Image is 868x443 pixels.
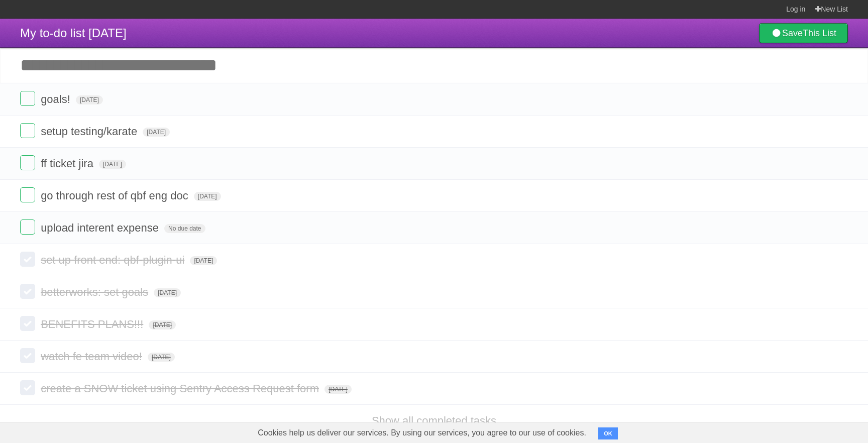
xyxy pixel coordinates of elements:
[164,224,205,233] span: No due date
[41,286,151,298] span: betterworks: set goals
[372,414,496,427] a: Show all completed tasks
[324,385,352,394] span: [DATE]
[20,380,35,395] label: Done
[20,348,35,363] label: Done
[20,155,35,170] label: Done
[20,26,127,40] span: My to-do list [DATE]
[20,91,35,106] label: Done
[41,318,146,330] span: BENEFITS PLANS!!!
[41,189,191,202] span: go through rest of qbf eng doc
[41,254,187,266] span: set up front end: qbf-plugin-ui
[41,157,96,170] span: ff ticket jira
[76,95,103,104] span: [DATE]
[99,160,126,169] span: [DATE]
[149,320,176,329] span: [DATE]
[41,382,321,395] span: create a SNOW ticket using Sentry Access Request form
[803,28,836,38] b: This List
[20,284,35,299] label: Done
[20,219,35,235] label: Done
[41,350,145,363] span: watch fe team video!
[148,353,175,362] span: [DATE]
[248,423,596,443] span: Cookies help us deliver our services. By using our services, you agree to our use of cookies.
[41,125,140,138] span: setup testing/karate
[143,128,170,137] span: [DATE]
[154,288,181,297] span: [DATE]
[41,93,73,105] span: goals!
[20,316,35,331] label: Done
[598,427,618,439] button: OK
[20,252,35,267] label: Done
[194,192,221,201] span: [DATE]
[759,23,848,43] a: SaveThis List
[20,187,35,202] label: Done
[190,256,217,265] span: [DATE]
[20,123,35,138] label: Done
[41,222,161,234] span: upload interent expense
